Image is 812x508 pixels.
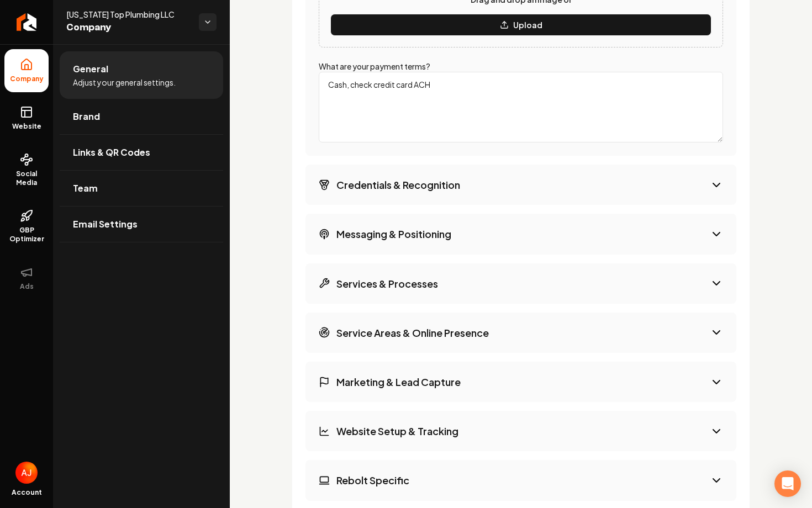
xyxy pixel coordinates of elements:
button: Service Areas & Online Presence [305,313,736,353]
span: Social Media [4,170,49,187]
span: [US_STATE] Top Plumbing LLC [66,9,190,20]
span: Links & QR Codes [73,146,150,159]
button: Upload [330,14,711,36]
span: Email Settings [73,218,138,231]
a: Team [60,171,223,206]
span: Ads [15,282,38,291]
button: Messaging & Positioning [305,214,736,254]
h3: Credentials & Recognition [336,178,460,192]
h3: Services & Processes [336,277,438,290]
div: Open Intercom Messenger [774,470,801,497]
button: Rebolt Specific [305,460,736,500]
span: GBP Optimizer [4,226,49,244]
h3: Website Setup & Tracking [336,424,458,438]
button: Credentials & Recognition [305,165,736,205]
a: Website [4,97,49,140]
span: Website [8,122,46,131]
span: General [73,62,108,76]
a: GBP Optimizer [4,200,49,252]
button: Website Setup & Tracking [305,411,736,451]
span: Company [6,75,48,83]
img: Rebolt Logo [17,13,37,31]
span: Account [12,488,42,497]
a: Email Settings [60,207,223,242]
p: Upload [513,19,542,30]
button: Marketing & Lead Capture [305,362,736,402]
span: Company [66,20,190,35]
h3: Messaging & Positioning [336,227,451,241]
a: Links & QR Codes [60,135,223,170]
span: Team [73,182,98,195]
span: Adjust your general settings. [73,77,176,88]
a: Brand [60,99,223,134]
h3: Marketing & Lead Capture [336,375,461,389]
span: Brand [73,110,100,123]
h3: Rebolt Specific [336,473,409,487]
img: Austin Jellison [15,462,38,484]
label: What are your payment terms? [319,61,430,71]
button: Open user button [15,462,38,484]
a: Social Media [4,144,49,196]
button: Services & Processes [305,263,736,304]
button: Ads [4,257,49,300]
h3: Service Areas & Online Presence [336,326,489,340]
